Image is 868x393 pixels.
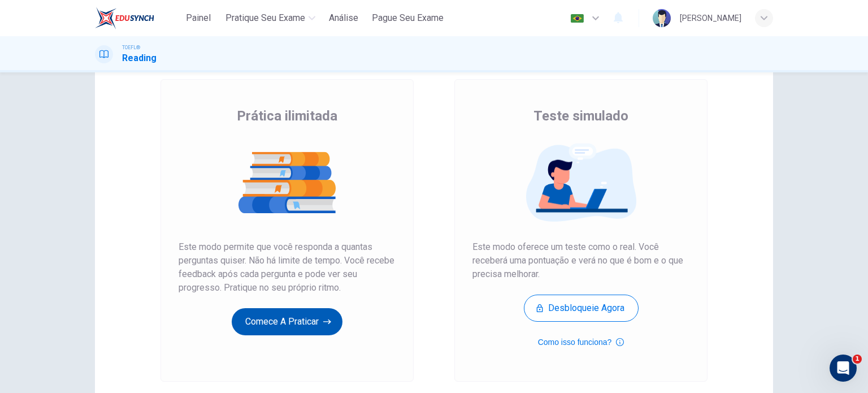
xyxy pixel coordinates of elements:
button: Comece a praticar [232,308,342,335]
div: [PERSON_NAME] [680,11,741,25]
span: Pague Seu Exame [372,11,444,25]
iframe: Intercom live chat [830,355,857,382]
button: Análise [324,8,363,28]
span: Prática ilimitada [237,107,337,125]
button: Pratique seu exame [221,8,320,28]
span: Painel [186,11,211,25]
a: EduSynch logo [95,7,180,29]
span: Análise [329,11,358,25]
h1: Reading [122,51,157,65]
button: Painel [180,8,216,28]
span: Este modo permite que você responda a quantas perguntas quiser. Não há limite de tempo. Você rece... [179,240,396,295]
button: Desbloqueie agora [524,295,639,322]
span: Pratique seu exame [225,11,305,25]
span: TOEFL® [122,44,140,51]
img: EduSynch logo [95,7,154,29]
span: Teste simulado [533,107,628,125]
button: Como isso funciona? [538,335,624,349]
span: 1 [853,355,862,364]
button: Pague Seu Exame [367,8,448,28]
span: Este modo oferece um teste como o real. Você receberá uma pontuação e verá no que é bom e o que p... [472,240,689,281]
img: Profile picture [653,9,671,27]
img: pt [570,14,584,23]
